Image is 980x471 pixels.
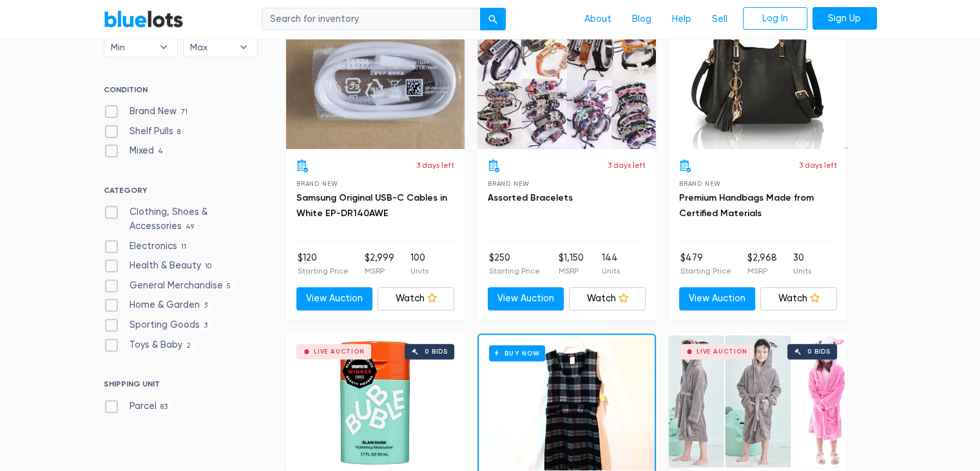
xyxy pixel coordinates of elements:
[104,379,258,394] h6: SHIPPING UNIT
[365,265,394,277] p: MSRP
[104,125,185,139] label: Shelf Pulls
[104,85,258,99] h6: CONDITION
[177,242,191,252] span: 11
[177,107,192,117] span: 71
[314,348,365,355] div: Live Auction
[154,147,168,157] span: 4
[104,239,191,254] label: Electronics
[104,338,195,352] label: Toys & Baby
[488,180,530,187] span: Brand New
[410,265,428,277] p: Units
[104,144,168,158] label: Mixed
[807,348,831,355] div: 0 bids
[679,180,721,187] span: Brand New
[201,261,216,272] span: 10
[104,186,258,200] h6: CATEGORY
[479,335,655,470] a: Buy Now
[622,7,662,32] a: Blog
[743,7,807,30] a: Log In
[793,265,811,277] p: Units
[793,251,811,277] li: 30
[104,318,212,332] label: Sporting Goods
[378,287,454,310] a: Watch
[104,279,235,293] label: General Merchandise
[365,251,394,277] li: $2,999
[558,251,583,277] li: $1,150
[574,7,622,32] a: About
[104,259,216,273] label: Health & Beauty
[157,402,172,412] span: 83
[104,205,258,233] label: Clothing, Shoes & Accessories
[410,251,428,277] li: 100
[662,7,702,32] a: Help
[602,265,620,277] p: Units
[104,399,172,414] label: Parcel
[223,281,235,292] span: 5
[697,348,747,355] div: Live Auction
[488,287,564,310] a: View Auction
[747,265,777,277] p: MSRP
[200,301,212,312] span: 3
[680,265,731,277] p: Starting Price
[286,334,465,469] a: Live Auction 0 bids
[680,251,731,277] li: $479
[558,265,583,277] p: MSRP
[111,37,153,57] span: Min
[190,37,233,57] span: Max
[286,14,465,149] a: Live Auction 0 bids
[200,321,212,331] span: 3
[298,265,349,277] p: Starting Price
[296,180,338,187] span: Brand New
[669,14,847,149] a: Live Auction 0 bids
[230,37,257,57] b: ▾
[669,334,847,469] a: Live Auction 0 bids
[679,287,756,310] a: View Auction
[104,105,192,119] label: Brand New
[489,251,540,277] li: $250
[679,192,814,219] a: Premium Handbags Made from Certified Materials
[812,7,877,30] a: Sign Up
[569,287,646,310] a: Watch
[608,159,646,171] p: 3 days left
[602,251,620,277] li: 144
[799,159,837,171] p: 3 days left
[262,8,481,31] input: Search for inventory
[104,298,212,312] label: Home & Garden
[298,251,349,277] li: $120
[760,287,837,310] a: Watch
[182,341,195,351] span: 2
[173,127,185,137] span: 8
[702,7,738,32] a: Sell
[296,287,373,310] a: View Auction
[416,159,454,171] p: 3 days left
[104,10,184,28] a: BlueLots
[488,192,573,203] a: Assorted Bracelets
[489,265,540,277] p: Starting Price
[425,348,448,355] div: 0 bids
[747,251,777,277] li: $2,968
[296,192,447,219] a: Samsung Original USB-C Cables in White EP-DR140AWE
[477,14,656,149] a: Live Auction 0 bids
[489,345,545,361] h6: Buy Now
[150,37,177,57] b: ▾
[182,222,198,232] span: 49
